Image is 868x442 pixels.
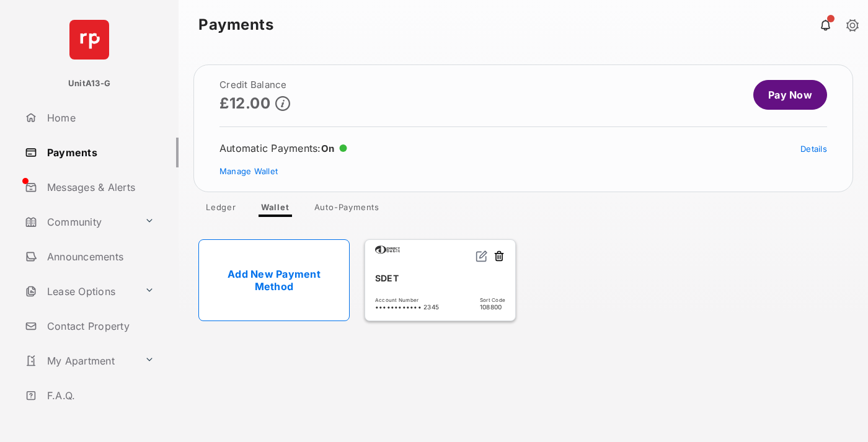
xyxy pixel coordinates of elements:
[321,143,335,154] span: On
[480,297,505,303] span: Sort Code
[219,142,347,154] div: Automatic Payments :
[68,77,110,90] p: UnitA13-G
[304,202,389,217] a: Auto-Payments
[69,20,109,60] img: svg+xml;base64,PHN2ZyB4bWxucz0iaHR0cDovL3d3dy53My5vcmcvMjAwMC9zdmciIHdpZHRoPSI2NCIgaGVpZ2h0PSI2NC...
[476,250,488,262] img: svg+xml;base64,PHN2ZyB2aWV3Qm94PSIwIDAgMjQgMjQiIHdpZHRoPSIxNiIgaGVpZ2h0PSIxNiIgZmlsbD0ibm9uZSIgeG...
[375,268,505,288] div: SDET
[251,202,299,217] a: Wallet
[20,242,179,272] a: Announcements
[219,80,290,90] h2: Credit Balance
[375,303,439,311] span: •••••••••••• 2345
[20,276,139,306] a: Lease Options
[198,17,273,32] strong: Payments
[196,202,246,217] a: Ledger
[219,166,278,176] a: Manage Wallet
[219,95,270,112] p: £12.00
[20,172,179,202] a: Messages & Alerts
[198,239,350,321] a: Add New Payment Method
[20,103,179,133] a: Home
[20,138,179,167] a: Payments
[20,346,139,376] a: My Apartment
[800,144,827,154] a: Details
[480,303,505,311] span: 108800
[20,311,179,341] a: Contact Property
[375,297,439,303] span: Account Number
[20,381,179,410] a: F.A.Q.
[20,207,139,237] a: Community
